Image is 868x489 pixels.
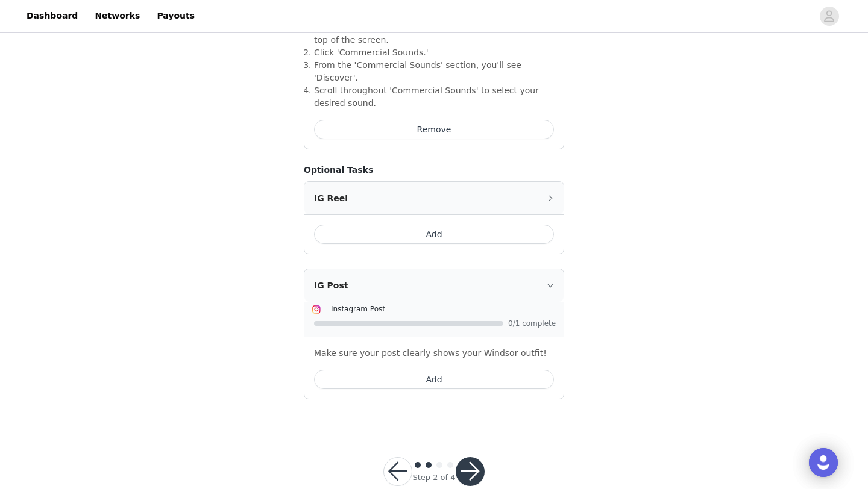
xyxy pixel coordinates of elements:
[331,305,385,313] span: Instagram Post
[314,225,554,244] button: Add
[508,320,556,327] span: 0/1 complete
[314,21,554,46] li: ​From your mobile app, navigate to 'Add sound ' at the top of the screen.
[314,46,554,59] li: ​Click 'Commercial Sounds.'
[87,2,147,30] a: Networks
[314,84,554,110] li: ​Scroll throughout 'Commercial Sounds' to select your desired sound.
[314,59,554,84] li: ​From the 'Commercial Sounds' section, you'll see 'Discover'.
[304,269,564,302] div: icon: rightIG Post
[304,164,564,176] h4: Optional Tasks
[823,7,835,26] div: avatar
[547,282,554,289] i: icon: right
[304,182,564,214] div: icon: rightIG Reel
[809,448,838,477] div: Open Intercom Messenger
[314,370,554,389] button: Add
[19,2,85,30] a: Dashboard
[312,305,321,314] img: Instagram Icon
[547,195,554,202] i: icon: right
[149,2,202,30] a: Payouts
[314,347,554,360] p: Make sure your post clearly shows your Windsor outfit!
[412,472,455,484] div: Step 2 of 4
[314,120,554,139] button: Remove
